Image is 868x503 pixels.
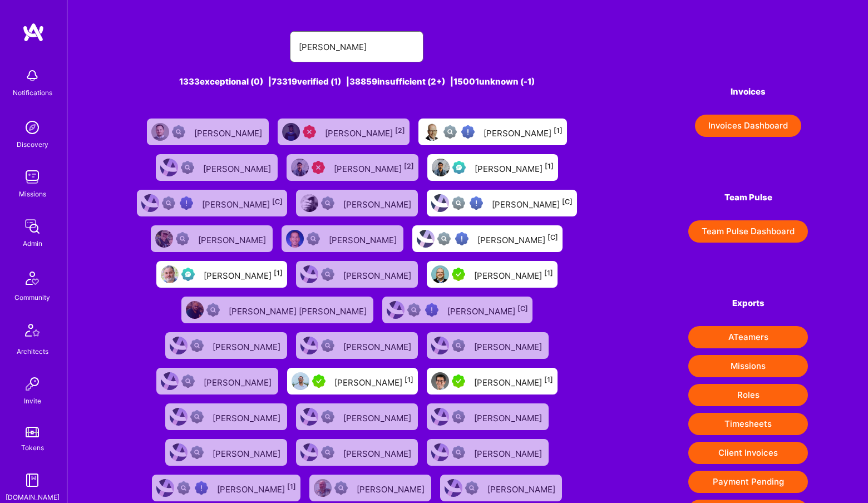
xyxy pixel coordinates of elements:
[203,160,273,175] div: [PERSON_NAME]
[329,231,399,246] div: [PERSON_NAME]
[477,231,558,246] div: [PERSON_NAME]
[545,162,554,170] sup: [1]
[474,374,553,388] div: [PERSON_NAME]
[474,410,544,424] div: [PERSON_NAME]
[156,479,174,497] img: User Avatar
[17,346,48,357] div: Architects
[321,196,334,210] img: Not Scrubbed
[272,198,283,206] sup: [C]
[474,267,553,282] div: [PERSON_NAME]
[229,303,369,317] div: [PERSON_NAME] [PERSON_NAME]
[180,196,193,210] img: High Potential User
[517,304,528,313] sup: [C]
[321,446,334,459] img: Not Scrubbed
[688,220,808,243] button: Team Pulse Dashboard
[202,196,283,210] div: [PERSON_NAME]
[151,123,169,141] img: User Avatar
[204,374,274,388] div: [PERSON_NAME]
[292,372,309,390] img: User Avatar
[282,150,423,185] a: User AvatarUnqualified[PERSON_NAME][2]
[378,292,537,328] a: User AvatarNot fully vettedHigh Potential User[PERSON_NAME][C]
[161,399,292,435] a: User AvatarNot Scrubbed[PERSON_NAME]
[544,376,553,384] sup: [1]
[14,292,50,303] div: Community
[334,374,413,388] div: [PERSON_NAME]
[282,123,300,141] img: User Avatar
[334,160,414,175] div: [PERSON_NAME]
[206,303,220,317] img: Not Scrubbed
[475,160,554,175] div: [PERSON_NAME]
[177,481,190,495] img: Not fully vetted
[452,339,465,352] img: Not Scrubbed
[142,114,273,150] a: User AvatarNot Scrubbed[PERSON_NAME]
[431,408,449,426] img: User Avatar
[312,161,325,174] img: Unqualified
[422,328,553,363] a: User AvatarNot Scrubbed[PERSON_NAME]
[161,328,292,363] a: User AvatarNot Scrubbed[PERSON_NAME]
[213,410,283,424] div: [PERSON_NAME]
[554,126,563,135] sup: [1]
[487,481,558,495] div: [PERSON_NAME]
[160,159,178,176] img: User Avatar
[181,268,195,281] img: Evaluation Call Pending
[152,257,292,292] a: User AvatarEvaluation Call Pending[PERSON_NAME][1]
[321,339,334,352] img: Not Scrubbed
[425,303,438,317] img: High Potential User
[395,126,405,135] sup: [2]
[300,443,318,461] img: User Avatar
[181,374,195,388] img: Not Scrubbed
[688,355,808,377] button: Missions
[343,267,413,282] div: [PERSON_NAME]
[562,198,573,206] sup: [C]
[422,185,581,221] a: User AvatarNot fully vettedHigh Potential User[PERSON_NAME][C]
[492,196,573,210] div: [PERSON_NAME]
[422,257,562,292] a: User AvatarA.Teamer in Residence[PERSON_NAME][1]
[688,326,808,348] button: ATeamers
[24,395,41,407] div: Invite
[303,125,316,139] img: Unqualified
[286,230,304,248] img: User Avatar
[307,232,320,245] img: Not Scrubbed
[452,268,465,281] img: A.Teamer in Residence
[300,194,318,212] img: User Avatar
[422,363,562,399] a: User AvatarA.Teamer in Residence[PERSON_NAME][1]
[213,338,283,353] div: [PERSON_NAME]
[688,87,808,97] h4: Invoices
[217,481,296,495] div: [PERSON_NAME]
[334,481,348,495] img: Not Scrubbed
[21,373,43,395] img: Invite
[314,479,332,497] img: User Avatar
[26,427,39,437] img: tokens
[437,232,451,245] img: Not fully vetted
[325,125,405,139] div: [PERSON_NAME]
[343,445,413,460] div: [PERSON_NAME]
[544,269,553,277] sup: [1]
[321,268,334,281] img: Not Scrubbed
[177,292,378,328] a: User AvatarNot Scrubbed[PERSON_NAME] [PERSON_NAME]
[283,363,422,399] a: User AvatarA.Teamer in Residence[PERSON_NAME][1]
[198,231,268,246] div: [PERSON_NAME]
[287,482,296,491] sup: [1]
[321,410,334,423] img: Not Scrubbed
[292,399,422,435] a: User AvatarNot Scrubbed[PERSON_NAME]
[688,471,808,493] button: Payment Pending
[343,338,413,353] div: [PERSON_NAME]
[141,194,159,212] img: User Avatar
[688,298,808,308] h4: Exports
[170,408,188,426] img: User Avatar
[688,384,808,406] button: Roles
[443,125,457,139] img: Not fully vetted
[204,267,283,282] div: [PERSON_NAME]
[461,125,475,139] img: High Potential User
[186,301,204,319] img: User Avatar
[195,481,208,495] img: High Potential User
[22,22,45,42] img: logo
[292,435,422,470] a: User AvatarNot Scrubbed[PERSON_NAME]
[387,301,405,319] img: User Avatar
[21,215,43,238] img: admin teamwork
[423,150,563,185] a: User AvatarEvaluation Call Pending[PERSON_NAME][1]
[21,65,43,87] img: bell
[474,338,544,353] div: [PERSON_NAME]
[431,443,449,461] img: User Avatar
